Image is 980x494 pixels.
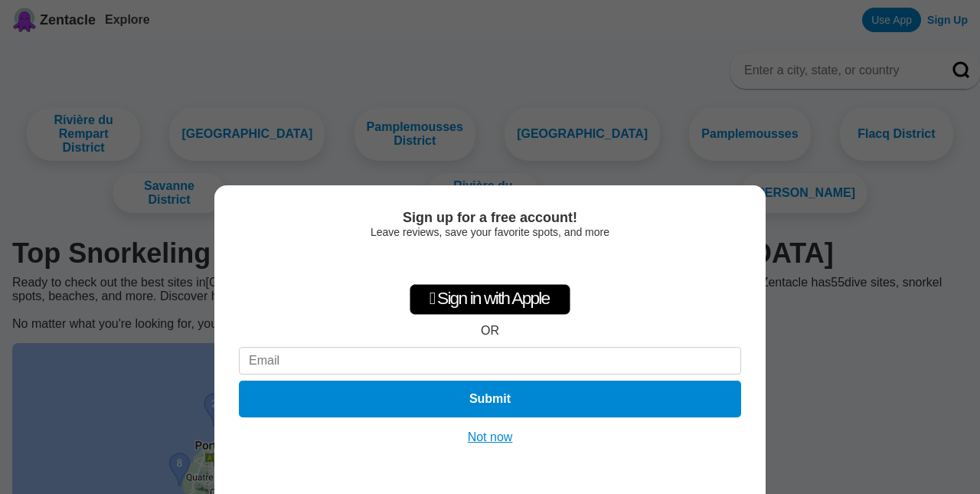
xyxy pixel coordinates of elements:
[463,430,518,445] button: Not now
[420,246,560,280] div: Sign in with Google. Opens in new tab
[412,246,568,280] iframe: Sign in with Google Button
[239,347,741,375] input: Email
[481,324,499,338] div: OR
[410,284,570,315] div: Sign in with Apple
[239,226,741,238] div: Leave reviews, save your favorite spots, and more
[239,381,741,417] button: Submit
[239,210,741,226] div: Sign up for a free account!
